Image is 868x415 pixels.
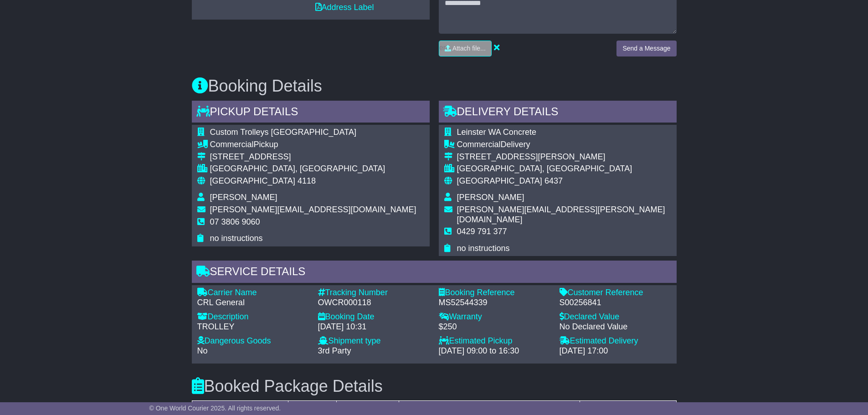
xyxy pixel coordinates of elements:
span: [PERSON_NAME] [457,193,524,202]
span: Commercial [457,140,501,149]
span: Commercial [210,140,254,149]
div: Carrier Name [197,288,309,298]
div: Pickup [210,140,416,150]
div: [DATE] 17:00 [560,346,671,356]
div: Tracking Number [318,288,430,298]
div: No Declared Value [560,322,671,332]
span: Leinster WA Concrete [457,128,536,137]
span: © One World Courier 2025. All rights reserved. [149,405,281,412]
div: [STREET_ADDRESS] [210,152,416,162]
span: No [197,346,208,355]
div: Shipment type [318,336,430,346]
span: [GEOGRAPHIC_DATA] [457,176,542,185]
span: 6437 [544,176,563,185]
div: Dangerous Goods [197,336,309,346]
span: Custom Trolleys [GEOGRAPHIC_DATA] [210,128,356,137]
div: [GEOGRAPHIC_DATA], [GEOGRAPHIC_DATA] [210,164,416,174]
span: 07 3806 9060 [210,217,260,226]
span: 0429 791 377 [457,227,507,236]
div: Customer Reference [560,288,671,298]
div: Booking Reference [439,288,550,298]
span: [PERSON_NAME][EMAIL_ADDRESS][PERSON_NAME][DOMAIN_NAME] [457,205,665,224]
div: Warranty [439,312,550,322]
div: Delivery Details [439,101,677,125]
div: [DATE] 10:31 [318,322,430,332]
span: no instructions [210,234,263,243]
span: [GEOGRAPHIC_DATA] [210,176,295,185]
div: [GEOGRAPHIC_DATA], [GEOGRAPHIC_DATA] [457,164,671,174]
div: Service Details [192,261,677,285]
div: Declared Value [560,312,671,322]
span: 3rd Party [318,346,351,355]
div: Booking Date [318,312,430,322]
div: S00256841 [560,298,671,308]
div: Pickup Details [192,101,430,125]
div: $250 [439,322,550,332]
div: Description [197,312,309,322]
div: TROLLEY [197,322,309,332]
span: [PERSON_NAME] [210,193,277,202]
div: MS52544339 [439,298,550,308]
button: Send a Message [616,41,676,56]
h3: Booking Details [192,77,677,95]
div: Delivery [457,140,671,150]
div: Estimated Pickup [439,336,550,346]
a: Address Label [315,3,374,12]
div: Estimated Delivery [560,336,671,346]
h3: Booked Package Details [192,377,677,395]
span: 4118 [298,176,316,185]
div: CRL General [197,298,309,308]
div: OWCR000118 [318,298,430,308]
span: [PERSON_NAME][EMAIL_ADDRESS][DOMAIN_NAME] [210,205,416,214]
span: no instructions [457,244,510,253]
div: [DATE] 09:00 to 16:30 [439,346,550,356]
div: [STREET_ADDRESS][PERSON_NAME] [457,152,671,162]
